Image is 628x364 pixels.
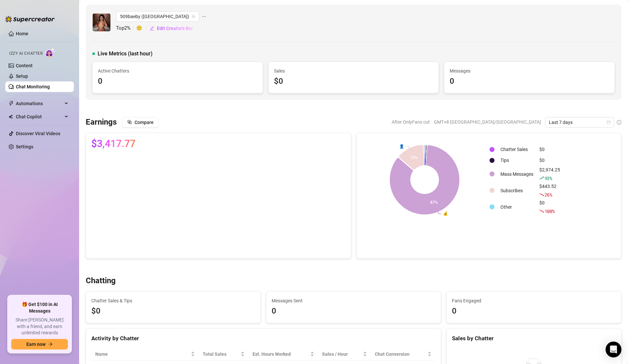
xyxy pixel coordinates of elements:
[498,166,536,182] td: Mass Messages
[11,301,68,314] span: 🎁 Get $100 in AI Messages
[116,24,136,32] span: Top 2 %
[86,117,117,128] h3: Earnings
[452,297,616,304] span: Fans Engaged
[120,12,195,21] span: 509baeby (509baeby)
[199,348,249,361] th: Total Sales
[135,120,154,125] span: Compare
[450,75,609,88] div: 0
[91,297,255,304] span: Chatter Sales & Tips
[498,144,536,155] td: Chatter Sales
[26,342,45,347] span: Earn now
[450,67,609,75] span: Messages
[16,63,33,68] a: Content
[11,339,68,349] button: Earn nowarrow-right
[98,75,257,88] div: 0
[452,305,616,318] div: 0
[498,199,536,215] td: Other
[617,120,621,125] span: info-circle
[539,192,544,197] span: fall
[192,15,195,18] span: team
[5,16,55,22] img: logo-BBDzfeDw.svg
[91,138,135,149] span: $3,417.77
[498,183,536,198] td: Subscribes
[16,144,33,149] a: Settings
[272,297,435,304] span: Messages Sent
[318,348,371,361] th: Sales / Hour
[375,350,426,358] span: Chat Conversion
[91,348,199,361] th: Name
[149,23,193,34] button: Edit Creator's Bio
[16,111,63,122] span: Chat Copilot
[16,84,50,89] a: Chat Monitoring
[274,75,434,88] div: $0
[253,350,309,358] div: Est. Hours Worked
[272,305,435,318] div: 0
[9,50,43,57] span: Izzy AI Chatter
[9,101,14,106] span: thunderbolt
[98,67,257,75] span: Active Chatters
[91,305,255,318] span: $0
[150,26,154,31] span: edit
[16,31,28,36] a: Home
[122,117,159,128] button: Compare
[498,155,536,166] td: Tips
[539,146,560,153] div: $0
[157,26,193,31] span: Edit Creator's Bio
[86,276,116,286] h3: Chatting
[16,98,63,109] span: Automations
[95,350,190,358] span: Name
[48,342,53,347] span: arrow-right
[91,334,435,343] div: Activity by Chatter
[127,120,132,124] span: block
[203,350,239,358] span: Total Sales
[399,144,404,149] text: 👤
[606,342,621,357] div: Open Intercom Messenger
[539,209,544,213] span: fall
[45,48,55,57] img: AI Chatter
[539,176,544,180] span: rise
[434,117,541,127] span: GMT+8 [GEOGRAPHIC_DATA]/[GEOGRAPHIC_DATA]
[549,117,610,127] span: Last 7 days
[93,14,110,31] img: 509baeby (@509baeby)
[539,183,560,198] div: $443.52
[539,157,560,164] div: $0
[607,120,611,124] span: calendar
[16,131,60,136] a: Discover Viral Videos
[392,117,430,127] span: After OnlyFans cut
[452,334,616,343] div: Sales by Chatter
[11,317,68,336] span: Share [PERSON_NAME] with a friend, and earn unlimited rewards
[136,24,149,32] span: 🙂
[9,114,13,119] img: Chat Copilot
[371,348,435,361] th: Chat Conversion
[16,74,28,79] a: Setup
[202,11,206,22] span: ellipsis
[443,211,448,216] text: 💰
[545,208,555,214] span: 100 %
[98,50,153,58] span: Live Metrics (last hour)
[545,175,552,181] span: 93 %
[539,199,560,215] div: $0
[545,192,552,198] span: 26 %
[274,67,434,75] span: Sales
[539,166,560,182] div: $2,974.25
[322,350,362,358] span: Sales / Hour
